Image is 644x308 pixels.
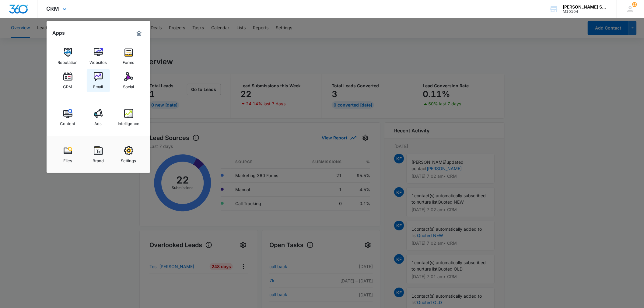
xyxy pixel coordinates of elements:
a: Intelligence [117,106,140,129]
h2: Apps [53,30,65,36]
a: Reputation [56,45,79,68]
div: Email [93,81,103,89]
div: Intelligence [118,118,139,126]
a: CRM [56,69,79,92]
span: 124 [632,2,637,7]
div: Ads [95,118,102,126]
div: notifications count [632,2,637,7]
div: CRM [63,81,72,89]
div: Brand [93,155,104,163]
div: Settings [121,155,136,163]
a: Marketing 360® Dashboard [134,28,144,38]
a: Files [56,143,79,166]
a: Settings [117,143,140,166]
div: Reputation [58,57,78,65]
a: Email [87,69,110,92]
a: Content [56,106,79,129]
div: Forms [123,57,135,65]
div: account name [563,5,607,9]
a: Forms [117,45,140,68]
a: Ads [87,106,110,129]
div: Social [123,81,134,89]
a: Brand [87,143,110,166]
a: Websites [87,45,110,68]
div: account id [563,9,607,14]
div: Files [63,155,72,163]
div: Content [60,118,75,126]
span: CRM [47,5,59,12]
div: Websites [89,57,107,65]
a: Social [117,69,140,92]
